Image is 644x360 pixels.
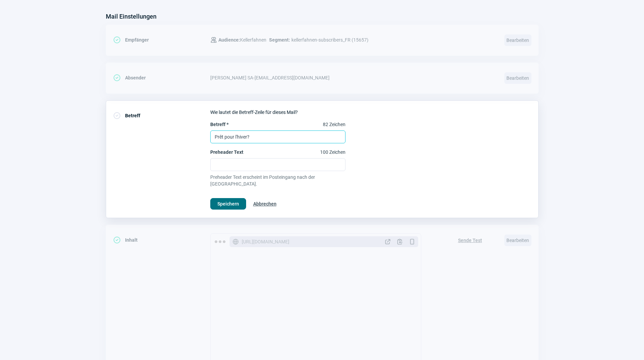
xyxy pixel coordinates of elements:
span: Bearbeiten [504,235,531,246]
span: [URL][DOMAIN_NAME] [242,238,289,245]
input: Betreff *82 Zeichen [210,130,345,143]
span: Preheader Text erscheint im Posteingang nach der [GEOGRAPHIC_DATA]. [210,174,345,187]
div: Inhalt [113,233,210,247]
input: Preheader Text100 Zeichen [210,158,345,171]
span: Abbrechen [253,198,277,209]
h3: Mail Einstellungen [106,11,157,22]
button: Sende Test [451,233,489,246]
button: Abbrechen [246,198,284,210]
span: Bearbeiten [504,72,531,84]
span: Sende Test [458,235,482,246]
div: Betreff [113,109,210,122]
button: Speichern [210,198,246,210]
span: Audience: [218,37,240,43]
div: Absender [113,71,210,85]
span: Betreff * [210,121,229,128]
span: Speichern [217,198,239,209]
div: Wie lautet die Betreff-Zeile für dieses Mail? [210,109,531,116]
div: kellerfahnen-subscribers_FR (15657) [210,33,368,47]
span: Kellerfahnen [218,36,266,44]
span: 82 Zeichen [323,121,345,128]
span: Bearbeiten [504,34,531,46]
span: Segment: [269,36,290,44]
div: [PERSON_NAME] SA - [EMAIL_ADDRESS][DOMAIN_NAME] [210,71,496,85]
span: 100 Zeichen [320,149,345,155]
div: Empfänger [113,33,210,47]
span: Preheader Text [210,149,243,155]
